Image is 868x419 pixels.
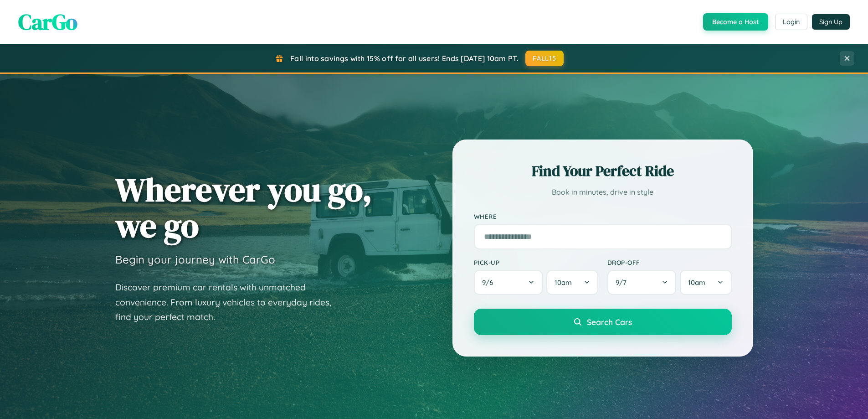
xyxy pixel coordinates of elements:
[607,270,677,295] button: 9/7
[115,171,372,243] h1: Wherever you go, we go
[703,13,768,31] button: Become a Host
[474,259,598,266] label: Pick-up
[115,253,275,266] h3: Begin your journey with CarGo
[474,270,543,295] button: 9/6
[482,278,498,287] span: 9 / 6
[555,278,572,287] span: 10am
[680,270,731,295] button: 10am
[775,14,807,30] button: Login
[546,270,598,295] button: 10am
[115,280,343,325] p: Discover premium car rentals with unmatched convenience. From luxury vehicles to everyday rides, ...
[290,54,519,63] span: Fall into savings with 15% off for all users! Ends [DATE] 10am PT.
[474,309,732,335] button: Search Cars
[688,278,705,287] span: 10am
[474,186,732,199] p: Book in minutes, drive in style
[616,278,631,287] span: 9 / 7
[474,161,732,181] h2: Find Your Perfect Ride
[607,259,732,266] label: Drop-off
[474,212,732,220] label: Where
[525,51,564,66] button: FALL15
[587,317,632,327] span: Search Cars
[18,7,77,37] span: CarGo
[812,14,850,30] button: Sign Up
